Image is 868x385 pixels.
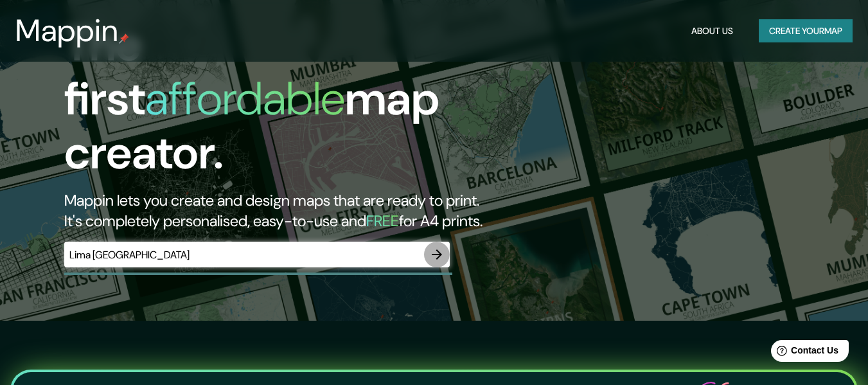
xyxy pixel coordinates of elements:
h3: Mappin [15,13,119,49]
h2: Mappin lets you create and design maps that are ready to print. It's completely personalised, eas... [64,190,499,231]
button: Create yourmap [759,19,853,43]
button: About Us [686,19,738,43]
h1: The first map creator. [64,18,499,190]
iframe: Help widget launcher [754,335,854,371]
h1: affordable [145,69,345,129]
input: Choose your favourite place [64,247,424,262]
img: mappin-pin [119,33,129,44]
h5: FREE [366,211,399,231]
